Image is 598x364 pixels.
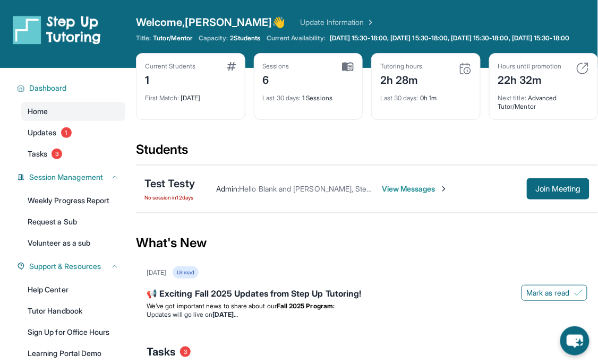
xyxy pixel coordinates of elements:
span: 3 [180,346,191,357]
div: Hours until promotion [498,62,562,71]
span: 2 Students [230,34,261,42]
span: Title: [136,34,151,42]
span: 3 [52,149,62,159]
div: Test Testy [144,176,195,191]
span: Tutor/Mentor [153,34,192,42]
img: card [576,62,589,75]
a: Tasks3 [21,144,125,163]
img: Chevron Right [364,17,375,28]
a: Updates1 [21,123,125,142]
a: Learning Portal Demo [21,344,125,363]
div: Students [136,141,598,164]
span: Welcome, [PERSON_NAME] 👋 [136,15,286,30]
img: Chevron-Right [440,185,448,193]
a: Request a Sub [21,212,125,231]
span: [DATE] 15:30-18:00, [DATE] 15:30-18:00, [DATE] 15:30-18:00, [DATE] 15:30-18:00 [330,34,569,42]
div: Unread [173,266,198,279]
a: [DATE] 15:30-18:00, [DATE] 15:30-18:00, [DATE] 15:30-18:00, [DATE] 15:30-18:00 [328,34,571,42]
div: What's New [136,220,598,266]
div: Advanced Tutor/Mentor [498,88,590,111]
span: Next title : [498,94,527,102]
img: Mark as read [574,289,583,297]
span: Last 30 days : [263,94,301,102]
div: [DATE] [145,88,236,102]
span: Last 30 days : [380,94,418,102]
span: Capacity: [199,34,228,42]
div: Current Students [145,62,195,71]
span: First Match : [145,94,179,102]
button: Join Meeting [527,178,590,200]
img: logo [13,15,101,45]
button: Dashboard [25,83,119,93]
a: Help Center [21,280,125,299]
img: card [342,62,354,72]
span: Session Management [29,172,103,183]
img: card [459,62,472,75]
span: Updates [28,127,57,138]
button: Support & Resources [25,261,119,272]
div: 6 [263,71,289,88]
span: Join Meeting [535,186,581,192]
span: Tasks [147,344,176,359]
span: Tasks [28,149,47,159]
span: Dashboard [29,83,67,93]
div: Sessions [263,62,289,71]
div: 1 [145,71,195,88]
a: Volunteer as a sub [21,233,125,253]
span: Support & Resources [29,261,101,272]
div: 1 Sessions [263,88,354,102]
span: No session in 12 days [144,193,195,202]
span: Home [28,106,48,117]
a: Sign Up for Office Hours [21,323,125,342]
strong: Fall 2025 Program: [277,302,335,310]
span: Admin : [216,184,239,193]
a: Tutor Handbook [21,301,125,320]
a: Update Information [301,17,375,28]
div: 0h 1m [380,88,472,102]
button: Mark as read [522,285,587,301]
div: 📢 Exciting Fall 2025 Updates from Step Up Tutoring! [147,287,587,302]
button: chat-button [560,326,590,356]
span: 1 [61,127,72,138]
div: 2h 28m [380,71,423,88]
button: Session Management [25,172,119,183]
span: View Messages [382,184,448,194]
span: Mark as read [526,288,570,298]
li: Updates will go live on [147,310,587,319]
div: Tutoring hours [380,62,423,71]
span: We’ve got important news to share about our [147,302,277,310]
img: card [227,62,236,71]
span: Current Availability: [267,34,326,42]
div: [DATE] [147,268,166,277]
div: 22h 32m [498,71,562,88]
strong: [DATE] [213,310,238,318]
a: Home [21,102,125,121]
a: Weekly Progress Report [21,191,125,210]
